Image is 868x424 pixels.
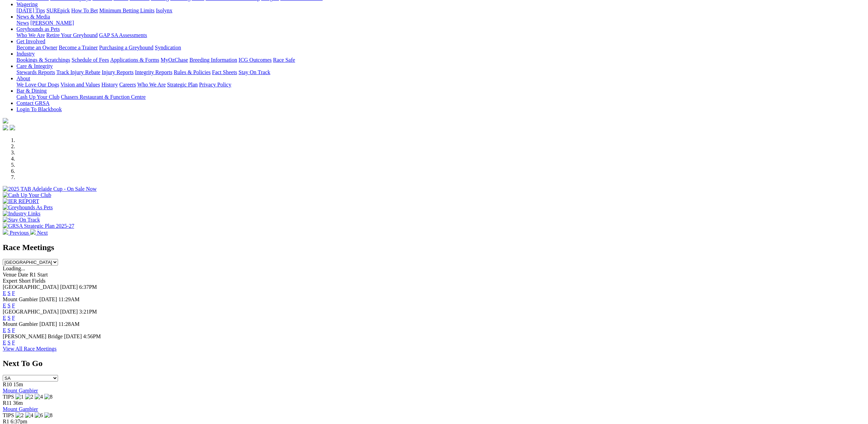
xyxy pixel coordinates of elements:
a: About [16,75,30,81]
a: Next [30,230,48,236]
span: Loading... [3,266,25,271]
img: twitter.svg [10,125,15,130]
a: F [12,327,15,333]
a: E [3,290,6,296]
a: Race Safe [273,57,295,63]
a: Cash Up Your Club [16,94,59,100]
a: Strategic Plan [167,82,198,87]
a: Schedule of Fees [71,57,109,63]
span: [GEOGRAPHIC_DATA] [3,309,59,315]
img: GRSA Strategic Plan 2025-27 [3,223,74,229]
a: S [8,290,11,296]
a: Rules & Policies [174,69,211,75]
a: History [101,82,118,87]
a: Minimum Betting Limits [99,8,154,13]
a: Purchasing a Greyhound [99,45,153,50]
img: Greyhounds As Pets [3,204,53,211]
a: Who We Are [16,32,45,38]
a: Stewards Reports [16,69,55,75]
a: Integrity Reports [135,69,172,75]
span: [DATE] [64,333,82,339]
img: Industry Links [3,211,40,217]
div: Greyhounds as Pets [16,32,865,38]
img: 8 [44,394,53,400]
a: Become an Owner [16,45,57,50]
div: Industry [16,57,865,63]
h2: Next To Go [3,359,865,368]
h2: Race Meetings [3,243,865,252]
img: facebook.svg [3,125,8,130]
img: 4 [25,412,33,419]
img: IER REPORT [3,198,39,204]
span: 11:29AM [58,296,80,302]
a: E [3,303,6,308]
span: Short [19,278,31,284]
a: E [3,327,6,333]
a: Industry [16,51,35,57]
a: Fact Sheets [212,69,237,75]
img: 2 [15,412,24,419]
a: SUREpick [46,8,70,13]
a: S [8,327,11,333]
a: Mount Gambier [3,406,38,412]
a: GAP SA Assessments [99,32,147,38]
a: Vision and Values [60,82,100,87]
a: Mount Gambier [3,388,38,393]
span: 3:21PM [79,309,97,315]
a: We Love Our Dogs [16,82,59,87]
a: Isolynx [156,8,172,13]
div: News & Media [16,20,865,26]
a: F [12,290,15,296]
a: Applications & Forms [110,57,159,63]
div: Care & Integrity [16,69,865,75]
a: Retire Your Greyhound [46,32,98,38]
span: [GEOGRAPHIC_DATA] [3,284,59,290]
img: 1 [15,394,24,400]
a: MyOzChase [161,57,188,63]
a: S [8,315,11,321]
a: F [12,315,15,321]
a: Become a Trainer [59,45,98,50]
a: Care & Integrity [16,63,53,69]
span: R10 [3,381,12,387]
a: F [12,303,15,308]
a: Injury Reports [102,69,134,75]
a: View All Race Meetings [3,346,57,352]
span: 36m [13,400,23,406]
span: [DATE] [39,296,57,302]
img: 4 [35,394,43,400]
img: Stay On Track [3,217,40,223]
span: Expert [3,278,18,284]
a: How To Bet [71,8,98,13]
a: Contact GRSA [16,100,49,106]
span: [DATE] [60,309,78,315]
a: Track Injury Rebate [56,69,100,75]
a: Bookings & Scratchings [16,57,70,63]
span: Previous [10,230,29,236]
img: chevron-right-pager-white.svg [30,229,36,235]
img: 6 [35,412,43,419]
a: Greyhounds as Pets [16,26,60,32]
img: 8 [44,412,53,419]
span: Date [18,272,28,278]
a: Who We Are [137,82,166,87]
span: 15m [13,381,23,387]
span: 11:28AM [58,321,80,327]
img: chevron-left-pager-white.svg [3,229,8,235]
a: [DATE] Tips [16,8,45,13]
a: Login To Blackbook [16,106,62,112]
a: [PERSON_NAME] [30,20,74,26]
div: Get Involved [16,45,865,51]
a: Chasers Restaurant & Function Centre [61,94,146,100]
div: Wagering [16,8,865,14]
a: Privacy Policy [199,82,231,87]
span: [DATE] [60,284,78,290]
span: Venue [3,272,16,278]
a: S [8,303,11,308]
a: Stay On Track [239,69,270,75]
img: 2 [25,394,33,400]
a: ICG Outcomes [239,57,271,63]
a: E [3,340,6,345]
a: S [8,340,11,345]
a: Breeding Information [189,57,237,63]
